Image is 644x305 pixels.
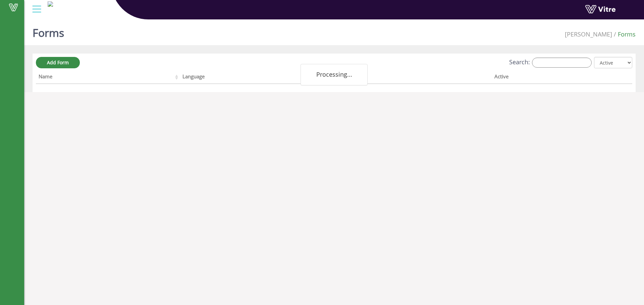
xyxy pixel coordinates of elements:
span: Add Form [47,59,69,66]
th: Active [492,71,603,84]
th: Name [36,71,180,84]
img: a5b1377f-0224-4781-a1bb-d04eb42a2f7a.jpg [48,1,53,7]
th: Company [338,71,492,84]
th: Language [180,71,338,84]
li: Forms [612,30,636,39]
input: Search: [532,58,592,68]
a: Add Form [36,57,80,68]
div: Processing... [301,64,368,85]
h1: Forms [33,17,64,45]
label: Search: [509,58,592,68]
span: 379 [565,30,612,38]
